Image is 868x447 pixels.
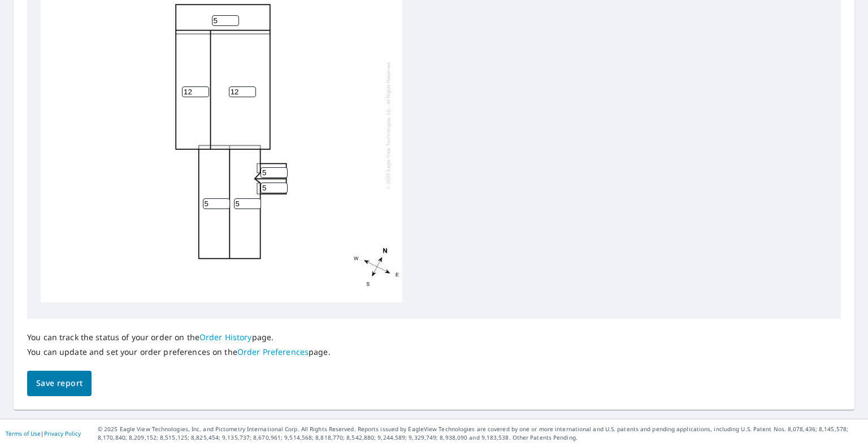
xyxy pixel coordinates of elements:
[36,376,83,390] span: Save report
[6,429,41,437] a: Terms of Use
[27,371,92,396] button: Save report
[27,347,331,357] p: You can update and set your order preferences on the page.
[199,332,252,342] a: Order History
[98,425,862,442] p: © 2025 Eagle View Technologies, Inc. and Pictometry International Corp. All Rights Reserved. Repo...
[44,429,81,437] a: Privacy Policy
[6,430,81,437] p: |
[237,346,309,357] a: Order Preferences
[27,332,331,342] p: You can track the status of your order on the page.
